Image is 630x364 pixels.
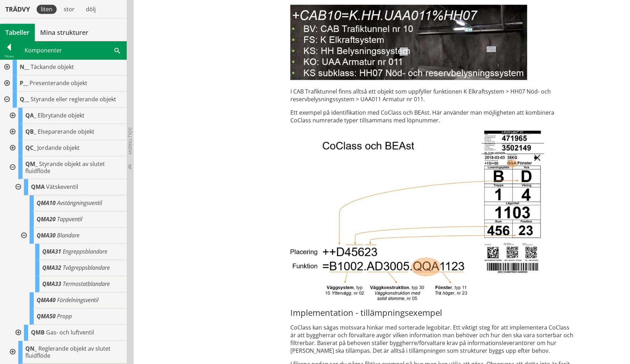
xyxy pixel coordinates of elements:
span: N__ [20,63,29,71]
span: QN_ [25,345,37,352]
span: Styrande eller reglerande objekt [31,95,116,103]
span: Gas- och luftventil [46,328,94,336]
span: Täckande objekt [31,63,74,71]
span: Presenterande objekt [30,79,87,87]
span: Q__ [20,95,29,103]
span: P__ [20,79,28,87]
span: QMA32 [42,264,61,272]
span: QMB [31,328,45,336]
span: Tvågreppsblandare [63,264,110,272]
span: Tappventil [57,215,82,223]
div: dölj [82,5,100,14]
span: Dölj trädvy [127,127,133,155]
img: CoClassexpidentifikation.JPG [290,5,527,80]
h3: Implementation - tillämpningsexempel [290,307,575,318]
p: CoClass kan sägas motsvara hinkar med sorterade legobitar. Ett viktigt steg för att implementera ... [290,324,575,355]
span: Fördelningsventil [57,296,99,304]
div: Tillbaka [0,53,18,59]
span: QMA50 [37,312,56,320]
div: stor [59,5,79,14]
span: QMA20 [37,215,56,223]
span: Styrande objekt av slutet fluidflöde [25,160,105,175]
div: Komponenter [18,41,126,59]
span: Engreppsblandare [63,248,107,255]
span: Blandare [57,231,80,239]
span: Reglerande objekt av slutet fluidflöde [25,345,111,359]
span: Sök i tabellen [114,46,120,54]
span: QMA40 [37,296,56,304]
div: Trädvy [1,5,34,13]
span: Elseparerande objekt [38,128,94,135]
span: QMA33 [42,280,61,288]
span: Termostatblandare [63,280,110,288]
span: QM_ [25,160,38,168]
span: QMA10 [37,199,56,207]
span: QMA30 [37,231,56,239]
img: IdentifikationCoClassochBEAst.JPG [290,130,544,302]
span: Jordande objekt [37,144,80,152]
p: I CAB Trafiktunnel finns alltså ett objekt som uppfyller funk­tionen K Elkraftsystem > HH07 Nöd- ... [290,5,575,103]
span: QA_ [25,111,36,119]
a: Mina strukturer [35,24,94,41]
span: QB_ [25,128,36,135]
span: Vätskeventil [46,183,78,191]
span: Propp [57,312,72,320]
span: Avstängningsventil [57,199,102,207]
span: QC_ [25,144,36,152]
span: QMA31 [42,248,61,255]
div: liten [37,5,57,14]
span: Elbrytande objekt [38,111,84,119]
span: QMA [31,183,45,191]
p: Ett exempel på identifikation med CoClass och BEAst. Här använder man möjligheten att kombinera C... [290,109,575,124]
